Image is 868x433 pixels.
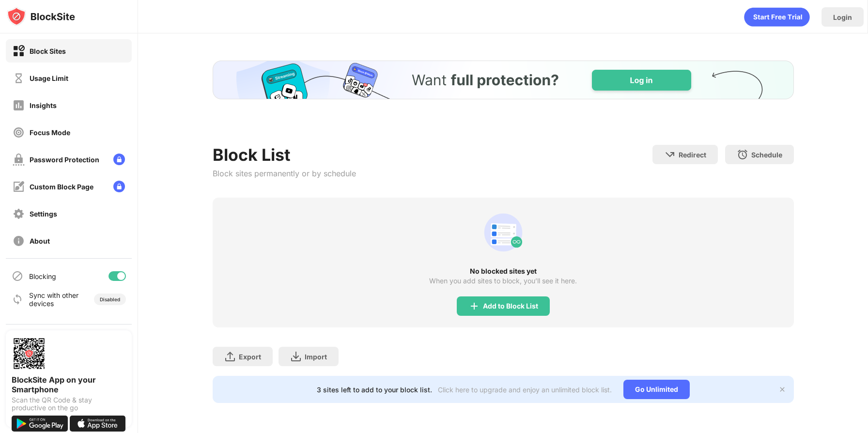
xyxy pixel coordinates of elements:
img: download-on-the-app-store.svg [70,416,126,432]
div: Password Protection [30,155,99,164]
div: Block List [213,145,356,165]
div: Blocking [29,272,56,280]
img: about-off.svg [13,235,25,247]
div: Block sites permanently or by schedule [213,169,356,178]
div: Sync with other devices [29,291,79,308]
div: Focus Mode [30,128,70,137]
div: BlockSite App on your Smartphone [12,375,126,394]
div: Schedule [751,151,782,159]
div: Disabled [100,296,120,302]
div: Insights [30,101,57,109]
div: Usage Limit [30,74,68,82]
iframe: Banner [213,61,794,133]
div: animation [744,7,810,27]
img: insights-off.svg [13,99,25,111]
div: 3 sites left to add to your block list. [317,386,432,394]
img: customize-block-page-off.svg [13,181,25,193]
img: x-button.svg [778,386,786,393]
div: Redirect [679,151,706,159]
div: Add to Block List [483,302,538,310]
div: Go Unlimited [623,380,690,399]
div: Scan the QR Code & stay productive on the go [12,396,126,412]
img: block-on.svg [13,45,25,57]
img: focus-off.svg [13,126,25,139]
img: lock-menu.svg [113,154,125,165]
img: sync-icon.svg [12,294,23,305]
div: Export [239,353,261,361]
div: Block Sites [30,47,66,55]
img: time-usage-off.svg [13,72,25,84]
img: logo-blocksite.svg [7,7,75,26]
div: Import [305,353,327,361]
div: About [30,237,50,245]
div: animation [480,209,527,256]
img: get-it-on-google-play.svg [12,416,68,432]
img: blocking-icon.svg [12,270,23,282]
div: Settings [30,210,57,218]
img: password-protection-off.svg [13,154,25,166]
div: Custom Block Page [30,183,93,191]
div: Click here to upgrade and enjoy an unlimited block list. [438,386,612,394]
img: lock-menu.svg [113,181,125,192]
div: No blocked sites yet [213,267,794,275]
div: When you add sites to block, you’ll see it here. [429,277,577,285]
img: options-page-qr-code.png [12,336,46,371]
img: settings-off.svg [13,208,25,220]
div: Login [833,13,852,21]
